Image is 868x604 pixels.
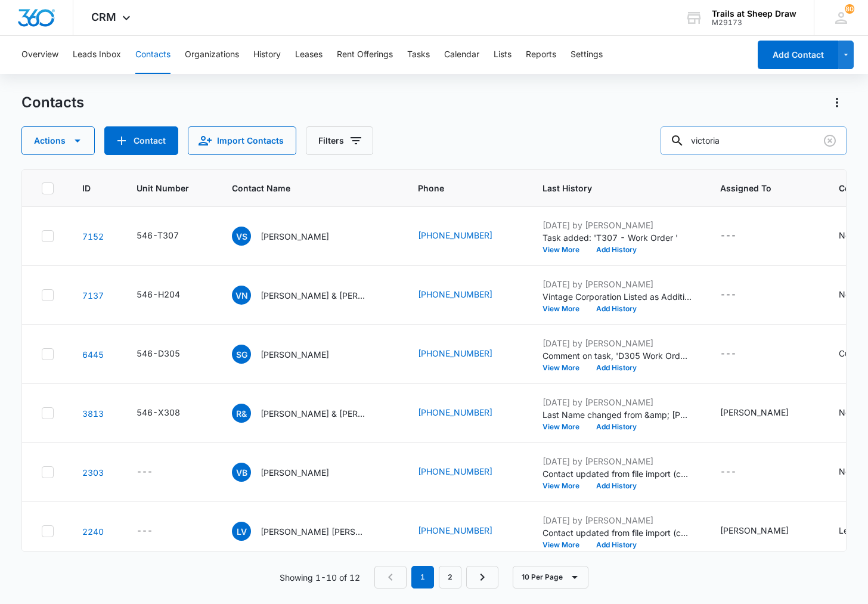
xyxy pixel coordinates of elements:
[418,465,514,479] div: Phone - (970) 412-2330 - Select to Edit Field
[21,36,58,74] button: Overview
[542,482,588,490] button: View More
[720,465,758,479] div: Assigned To - - Select to Edit Field
[261,348,329,361] p: [PERSON_NAME]
[261,407,368,420] p: [PERSON_NAME] & [PERSON_NAME] & [PERSON_NAME]
[137,406,201,420] div: Unit Number - 546-X308 - Select to Edit Field
[712,18,796,27] div: account id
[526,36,556,74] button: Reports
[839,406,860,419] div: None
[588,364,645,371] button: Add History
[418,347,492,360] a: [PHONE_NUMBER]
[712,9,796,18] div: account name
[232,463,251,482] span: VB
[720,524,789,537] div: [PERSON_NAME]
[720,182,793,194] span: Assigned To
[73,36,121,74] button: Leads Inbox
[188,126,296,155] button: Import Contacts
[137,229,200,243] div: Unit Number - 546-T307 - Select to Edit Field
[588,305,645,312] button: Add History
[418,182,497,194] span: Phone
[444,36,479,74] button: Calendar
[542,541,588,549] button: View More
[720,406,810,420] div: Assigned To - Thomas Murphy - Select to Edit Field
[232,345,351,364] div: Contact Name - Sora Gilliam - Select to Edit Field
[232,227,351,246] div: Contact Name - Victoria Strom - Select to Edit Field
[261,230,329,243] p: [PERSON_NAME]
[232,404,251,423] span: R&
[720,288,736,302] div: ---
[845,4,854,14] div: notifications count
[542,408,692,421] p: Last Name changed from &amp; [PERSON_NAME] [PERSON_NAME] to &amp; [PERSON_NAME] &amp; [PERSON_NAME].
[82,182,91,194] span: ID
[542,396,692,408] p: [DATE] by [PERSON_NAME]
[295,36,323,74] button: Leases
[720,288,758,302] div: Assigned To - - Select to Edit Field
[720,229,758,243] div: Assigned To - - Select to Edit Field
[306,126,373,155] button: Filters
[758,41,838,69] button: Add Contact
[839,524,858,537] div: Lead
[82,349,104,360] a: Navigate to contact details page for Sora Gilliam
[542,364,588,371] button: View More
[137,229,179,241] div: 546-T307
[418,524,492,537] a: [PHONE_NUMBER]
[439,566,461,588] a: Page 2
[232,182,372,194] span: Contact Name
[542,526,692,539] p: Contact updated from file import (contacts-20231023195256.csv): --
[135,36,170,74] button: Contacts
[542,467,692,480] p: Contact updated from file import (contacts-20231023195256.csv): --
[137,406,180,419] div: 546-X308
[542,278,692,290] p: [DATE] by [PERSON_NAME]
[232,522,251,541] span: LV
[137,347,180,360] div: 546-D305
[232,522,389,541] div: Contact Name - Leyla Victoria Carrasco - Select to Edit Field
[661,126,847,155] input: Search Contacts
[466,566,498,588] a: Next Page
[839,288,860,301] div: None
[571,36,603,74] button: Settings
[542,182,674,194] span: Last History
[411,566,434,588] em: 1
[418,465,492,478] a: [PHONE_NUMBER]
[232,286,389,305] div: Contact Name - Victoria Nieto & Sebastian Nieto - Select to Edit Field
[720,347,736,361] div: ---
[418,229,492,241] a: [PHONE_NUMBER]
[82,290,104,301] a: Navigate to contact details page for Victoria Nieto & Sebastian Nieto
[418,229,514,243] div: Phone - (307) 292-0828 - Select to Edit Field
[232,404,389,423] div: Contact Name - Roberto & Victoria Trevino & Joel Rodriguez - Select to Edit Field
[542,231,692,244] p: Task added: 'T307 - Work Order '
[588,246,645,253] button: Add History
[839,465,860,478] div: None
[137,524,174,538] div: Unit Number - - Select to Edit Field
[137,524,153,538] div: ---
[542,337,692,349] p: [DATE] by [PERSON_NAME]
[137,288,201,302] div: Unit Number - 546-H204 - Select to Edit Field
[513,566,588,588] button: 10 Per Page
[542,455,692,467] p: [DATE] by [PERSON_NAME]
[542,305,588,312] button: View More
[82,467,104,478] a: Navigate to contact details page for Victoria Black
[253,36,281,74] button: History
[82,526,104,537] a: Navigate to contact details page for Leyla Victoria Carrasco
[418,406,514,420] div: Phone - (970) 803-2033 - Select to Edit Field
[337,36,393,74] button: Rent Offerings
[232,286,251,305] span: VN
[137,182,203,194] span: Unit Number
[418,524,514,538] div: Phone - (970) 714-9813 - Select to Edit Field
[232,227,251,246] span: VS
[542,290,692,303] p: Vintage Corporation Listed as Additional Interest? selections changed; Yes was added.
[21,126,95,155] button: Actions
[137,465,153,479] div: ---
[418,288,492,301] a: [PHONE_NUMBER]
[588,423,645,430] button: Add History
[418,288,514,302] div: Phone - (970) 347-0740 - Select to Edit Field
[21,94,84,111] h1: Contacts
[137,347,201,361] div: Unit Number - 546-D305 - Select to Edit Field
[542,219,692,231] p: [DATE] by [PERSON_NAME]
[588,482,645,490] button: Add History
[494,36,511,74] button: Lists
[418,347,514,361] div: Phone - (970) 518-6081 - Select to Edit Field
[374,566,498,588] nav: Pagination
[720,524,810,538] div: Assigned To - Reanne Reece - Select to Edit Field
[261,466,329,479] p: [PERSON_NAME]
